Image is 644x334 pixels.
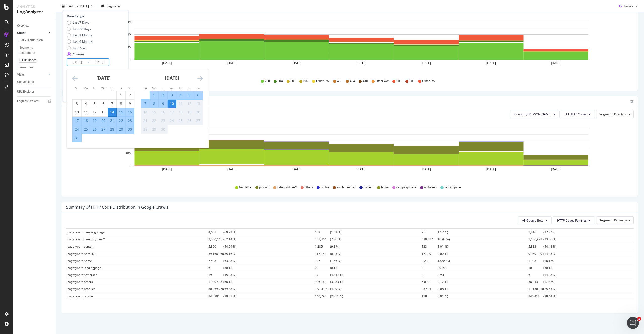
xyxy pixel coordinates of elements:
[89,59,109,66] input: End Date
[194,116,203,125] td: Not available. Saturday, September 27, 2025
[150,108,159,116] td: Not available. Monday, September 15, 2025
[117,125,126,134] td: Selected. Friday, August 29, 2025
[315,266,337,270] span: (0 %)
[162,168,172,171] text: [DATE]
[67,46,93,50] div: Last Year
[67,33,93,37] div: Last 3 Months
[73,27,91,31] div: Last 28 Days
[73,99,82,108] td: Choose Sunday, August 3, 2025 as your check-in date. It’s available.
[67,252,96,256] span: pagetype = heroPDP
[422,259,450,263] span: (18.84 %)
[194,108,203,116] td: Not available. Saturday, September 20, 2025
[126,46,131,49] text: 10M
[277,185,297,190] span: categoryTree/*
[126,93,134,98] div: 2
[17,72,25,77] div: Visits
[67,39,93,44] div: Last 6 Months
[73,127,81,132] div: 24
[108,125,117,134] td: Selected. Thursday, August 28, 2025
[486,61,496,65] text: [DATE]
[161,86,165,90] small: Tu
[239,185,252,190] span: heroPDP
[117,127,125,132] div: 29
[315,244,330,249] span: 1,285
[150,110,158,115] div: 15
[99,108,108,116] td: Choose Wednesday, August 13, 2025 as your check-in date. It’s available.
[159,101,167,106] div: 9
[150,116,159,125] td: Not available. Monday, September 22, 2025
[117,91,126,99] td: Choose Friday, August 1, 2025 as your check-in date. It’s available.
[363,79,368,83] span: 410
[99,118,108,123] div: 20
[141,118,150,123] div: 21
[19,38,43,43] div: Daily Distribution
[292,61,301,65] text: [DATE]
[119,86,122,90] small: Fr
[90,116,99,125] td: Selected. Tuesday, August 19, 2025
[350,79,355,83] span: 404
[17,89,52,94] a: URL Explorer
[19,65,33,70] div: Resources
[75,86,78,90] small: Su
[381,185,389,190] span: home
[208,266,223,270] span: 6
[19,58,36,63] div: HTTP Codes
[101,86,105,90] small: We
[292,168,301,171] text: [DATE]
[305,185,313,190] span: others
[208,230,236,234] span: (69.92 %)
[208,252,236,256] span: (85.16 %)
[315,266,330,270] span: 0
[315,259,341,263] span: (1.66 %)
[424,185,437,190] span: notforseo
[194,91,203,99] td: Selected. Saturday, September 6, 2025
[19,38,52,43] a: Daily Distribution
[150,101,158,106] div: 8
[66,205,168,210] div: Summary of HTTP Code Distribution in google crawls
[208,259,236,263] span: (63.38 %)
[624,4,634,8] span: Google
[422,230,448,234] span: (1.12 %)
[321,185,329,190] span: profile
[376,79,389,83] span: Other 4xx
[176,101,185,106] div: 11
[422,237,437,241] span: 830,817
[150,99,159,108] td: Selected. Monday, September 8, 2025
[176,110,185,115] div: 18
[168,116,176,125] td: Not available. Wednesday, September 24, 2025
[73,101,81,106] div: 3
[561,110,595,118] button: All HTTP Codes
[82,127,90,132] div: 25
[67,237,105,241] span: pagetype = categoryTree/*
[208,237,236,241] span: (52.14 %)
[126,108,134,116] td: Selected. Saturday, August 16, 2025
[150,127,158,132] div: 29
[82,118,90,123] div: 18
[82,110,90,115] div: 11
[17,9,52,15] div: LogAnalyzer
[67,59,87,66] input: Start Date
[108,101,116,106] div: 7
[17,99,52,104] a: Logfiles Explorer
[208,266,232,270] span: (30 %)
[67,14,123,18] div: Date Range
[17,79,52,85] a: Conversions
[528,237,556,241] span: (23.56 %)
[67,244,94,249] span: pagetype = content
[73,108,82,116] td: Choose Sunday, August 10, 2025 as your check-in date. It’s available.
[528,266,552,270] span: (50 %)
[551,168,561,171] text: [DATE]
[67,259,92,263] span: pagetype = home
[144,86,147,90] small: Su
[126,127,134,132] div: 30
[99,110,108,115] div: 13
[90,125,99,134] td: Selected. Tuesday, August 26, 2025
[315,259,330,263] span: 197
[73,135,81,140] div: 31
[208,244,236,249] span: (44.69 %)
[82,125,90,134] td: Selected. Monday, August 25, 2025
[259,185,269,190] span: product
[126,91,134,99] td: Choose Saturday, August 2, 2025 as your check-in date. It’s available.
[99,127,108,132] div: 27
[67,266,101,270] span: pagetype = landingpage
